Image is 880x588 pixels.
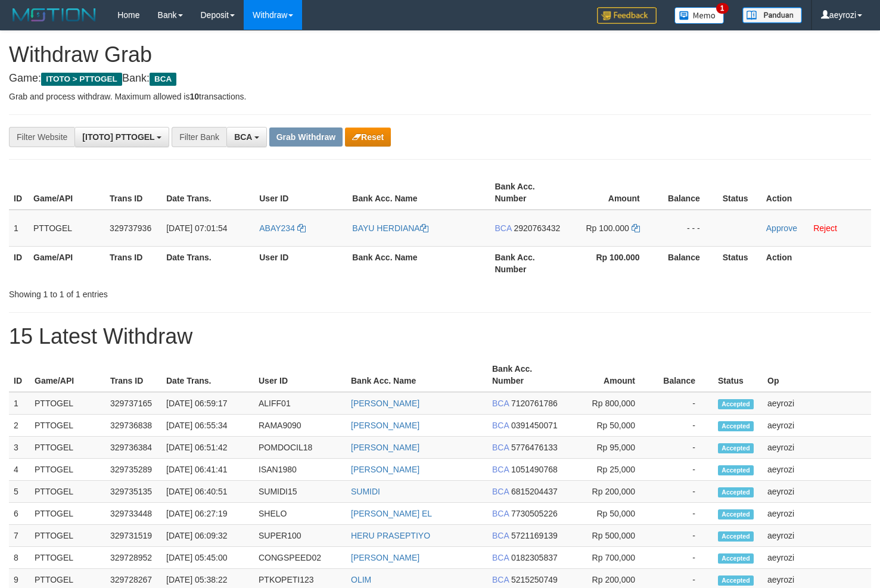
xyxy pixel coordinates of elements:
[347,246,490,280] th: Bank Acc. Name
[492,553,509,562] span: BCA
[761,246,871,280] th: Action
[658,176,718,210] th: Balance
[345,127,391,147] button: Reset
[9,437,30,459] td: 3
[161,503,254,525] td: [DATE] 06:27:19
[586,223,629,233] span: Rp 100.000
[254,481,346,503] td: SUMIDI15
[254,392,346,415] td: ALIFF01
[30,392,105,415] td: PTTOGEL
[511,421,558,430] span: Copy 0391450071 to clipboard
[30,503,105,525] td: PTTOGEL
[161,459,254,481] td: [DATE] 06:41:41
[161,437,254,459] td: [DATE] 06:51:42
[653,525,713,547] td: -
[254,459,346,481] td: ISAN1980
[254,503,346,525] td: SHELO
[761,176,871,210] th: Action
[352,223,428,233] a: BAYU HERDIANA
[511,553,558,562] span: Copy 0182305837 to clipboard
[30,459,105,481] td: PTTOGEL
[161,176,254,210] th: Date Trans.
[563,547,653,569] td: Rp 700,000
[254,525,346,547] td: SUPER100
[511,531,558,540] span: Copy 5721169139 to clipboard
[563,415,653,437] td: Rp 50,000
[563,503,653,525] td: Rp 50,000
[9,6,99,24] img: MOTION_logo.png
[150,73,176,86] span: BCA
[105,437,161,459] td: 329736384
[563,437,653,459] td: Rp 95,000
[105,525,161,547] td: 329731519
[161,415,254,437] td: [DATE] 06:55:34
[30,437,105,459] td: PTTOGEL
[9,415,30,437] td: 2
[492,465,509,474] span: BCA
[9,392,30,415] td: 1
[9,127,74,147] div: Filter Website
[82,132,154,142] span: [ITOTO] PTTOGEL
[492,509,509,518] span: BCA
[351,553,419,562] a: [PERSON_NAME]
[9,91,871,102] p: Grab and process withdraw. Maximum allowed is transactions.
[351,399,419,408] a: [PERSON_NAME]
[166,223,227,233] span: [DATE] 07:01:54
[718,176,761,210] th: Status
[74,127,169,147] button: [ITOTO] PTTOGEL
[347,176,490,210] th: Bank Acc. Name
[492,575,509,584] span: BCA
[9,358,30,392] th: ID
[29,210,105,247] td: PTTOGEL
[658,246,718,280] th: Balance
[563,392,653,415] td: Rp 800,000
[9,503,30,525] td: 6
[653,358,713,392] th: Balance
[234,132,252,142] span: BCA
[172,127,226,147] div: Filter Bank
[653,392,713,415] td: -
[492,443,509,452] span: BCA
[763,392,871,415] td: aeyrozi
[563,525,653,547] td: Rp 500,000
[41,73,122,86] span: ITOTO > PTTOGEL
[9,547,30,569] td: 8
[105,358,161,392] th: Trans ID
[653,437,713,459] td: -
[254,246,347,280] th: User ID
[511,465,558,474] span: Copy 1051490768 to clipboard
[511,575,558,584] span: Copy 5215250749 to clipboard
[487,358,563,392] th: Bank Acc. Number
[110,223,151,233] span: 329737936
[763,525,871,547] td: aeyrozi
[563,459,653,481] td: Rp 25,000
[30,481,105,503] td: PTTOGEL
[254,415,346,437] td: RAMA9090
[511,487,558,496] span: Copy 6815204437 to clipboard
[653,459,713,481] td: -
[563,481,653,503] td: Rp 200,000
[653,481,713,503] td: -
[259,223,306,233] a: ABAY234
[105,503,161,525] td: 329733448
[161,246,254,280] th: Date Trans.
[351,509,432,518] a: [PERSON_NAME] EL
[105,246,161,280] th: Trans ID
[105,459,161,481] td: 329735289
[9,43,871,67] h1: Withdraw Grab
[346,358,487,392] th: Bank Acc. Name
[658,210,718,247] td: - - -
[763,415,871,437] td: aeyrozi
[563,358,653,392] th: Amount
[713,358,763,392] th: Status
[567,176,658,210] th: Amount
[763,437,871,459] td: aeyrozi
[351,575,371,584] a: OLIM
[161,525,254,547] td: [DATE] 06:09:32
[30,525,105,547] td: PTTOGEL
[490,246,567,280] th: Bank Acc. Number
[763,481,871,503] td: aeyrozi
[9,73,871,85] h4: Game: Bank:
[718,246,761,280] th: Status
[9,176,29,210] th: ID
